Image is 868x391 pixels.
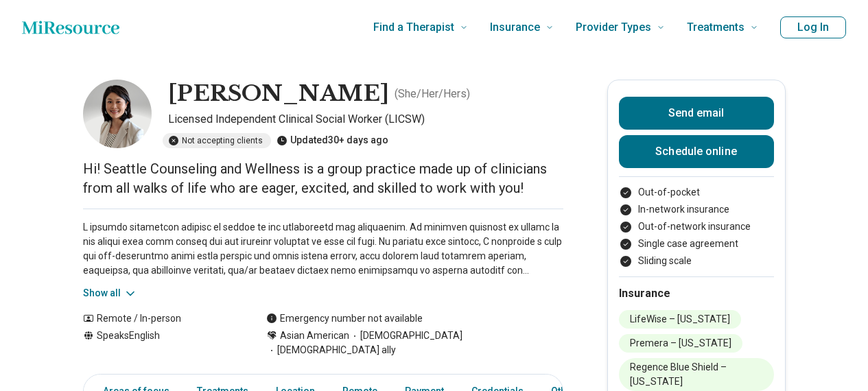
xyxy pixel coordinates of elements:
[687,18,744,37] span: Treatments
[619,237,774,251] li: Single case agreement
[619,220,774,234] li: Out-of-network insurance
[83,220,563,278] p: L ipsumdo sitametcon adipisc el seddoe te inc utlaboreetd mag aliquaenim. Ad minimven quisnost ex...
[619,202,774,217] li: In-network insurance
[619,285,774,302] h2: Insurance
[83,329,239,357] div: Speaks English
[490,18,540,37] span: Insurance
[619,185,774,200] li: Out-of-pocket
[83,311,239,326] div: Remote / In-person
[83,80,152,148] img: Marie Park, Licensed Independent Clinical Social Worker (LICSW)
[619,254,774,268] li: Sliding scale
[619,310,741,329] li: LifeWise – [US_STATE]
[619,135,774,168] a: Schedule online
[619,358,774,391] li: Regence Blue Shield – [US_STATE]
[576,18,651,37] span: Provider Types
[277,133,388,148] div: Updated 30+ days ago
[266,343,396,357] span: [DEMOGRAPHIC_DATA] ally
[83,286,137,300] button: Show all
[395,86,470,102] p: ( She/Her/Hers )
[163,133,271,148] div: Not accepting clients
[266,311,423,326] div: Emergency number not available
[373,18,454,37] span: Find a Therapist
[168,80,389,108] h1: [PERSON_NAME]
[619,334,742,353] li: Premera – [US_STATE]
[280,329,349,343] span: Asian American
[83,159,563,198] p: Hi! Seattle Counseling and Wellness is a group practice made up of clinicians from all walks of l...
[619,97,774,130] button: Send email
[619,185,774,268] ul: Payment options
[349,329,462,343] span: [DEMOGRAPHIC_DATA]
[22,14,119,41] a: Home page
[168,111,563,128] p: Licensed Independent Clinical Social Worker (LICSW)
[780,16,846,38] button: Log In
